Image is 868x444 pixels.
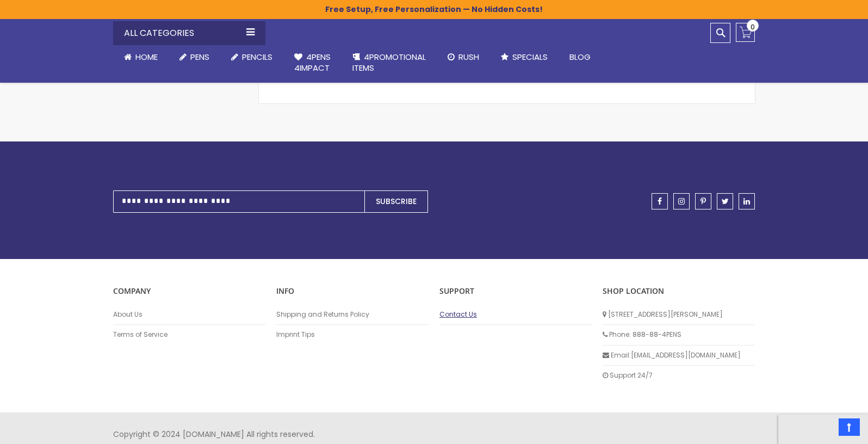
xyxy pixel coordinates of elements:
[652,193,668,209] a: facebook
[352,51,426,73] span: 4PROMOTIONAL ITEMS
[603,325,755,345] li: Phone: 888-88-4PENS
[342,45,437,81] a: 4PROMOTIONALITEMS
[113,21,265,45] div: All Categories
[276,330,429,339] a: Imprint Tips
[220,45,283,69] a: Pencils
[739,193,755,209] a: linkedin
[778,415,868,444] iframe: Google Customer Reviews
[169,45,220,69] a: Pens
[751,22,755,32] span: 0
[569,51,591,63] span: Blog
[113,310,265,319] a: About Us
[113,286,265,297] p: COMPANY
[673,193,690,209] a: instagram
[743,198,750,205] span: linkedin
[276,310,429,319] a: Shipping and Returns Policy
[458,51,479,63] span: Rush
[242,51,272,63] span: Pencils
[113,330,265,339] a: Terms of Service
[364,190,428,213] button: Subscribe
[512,51,548,63] span: Specials
[559,45,602,69] a: Blog
[722,198,729,205] span: twitter
[603,305,755,325] li: [STREET_ADDRESS][PERSON_NAME]
[658,198,662,205] span: facebook
[135,51,158,63] span: Home
[113,45,169,69] a: Home
[736,23,755,42] a: 0
[190,51,209,63] span: Pens
[113,429,315,440] span: Copyright © 2024 [DOMAIN_NAME] All rights reserved.
[678,198,685,205] span: instagram
[439,286,592,297] p: Support
[695,193,711,209] a: pinterest
[717,193,733,209] a: twitter
[376,196,417,207] span: Subscribe
[603,286,755,297] p: SHOP LOCATION
[276,286,429,297] p: INFO
[283,45,342,81] a: 4Pens4impact
[603,346,755,366] li: Email: [EMAIL_ADDRESS][DOMAIN_NAME]
[437,45,490,69] a: Rush
[439,310,592,319] a: Contact Us
[603,366,755,385] li: Support 24/7
[700,198,706,205] span: pinterest
[294,51,331,73] span: 4Pens 4impact
[490,45,559,69] a: Specials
